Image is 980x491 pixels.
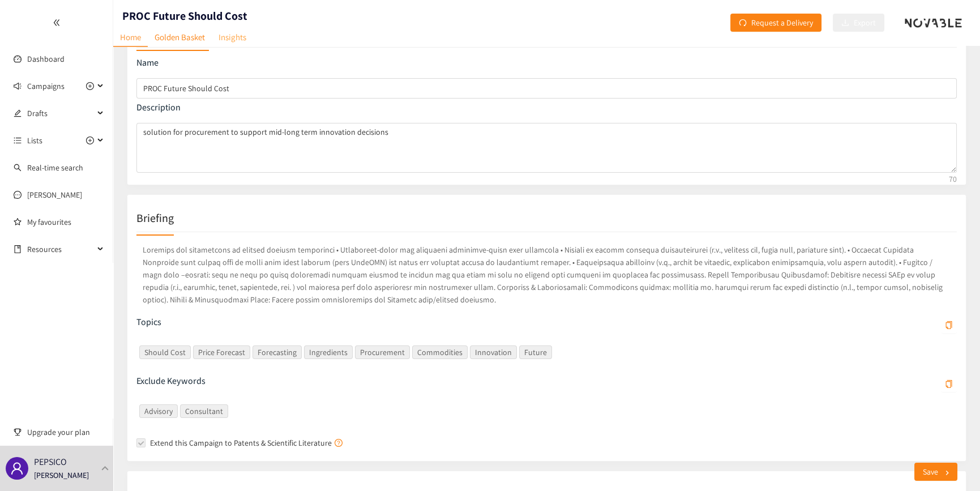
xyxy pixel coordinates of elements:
[355,345,410,359] span: Procurement
[360,346,405,358] span: Procurement
[833,14,884,32] button: downloadExport
[185,405,223,417] span: Consultant
[230,404,233,418] input: AdvisoryConsultantcopy
[14,245,22,253] span: book
[136,375,206,387] p: Exclude Keywords
[136,316,161,328] p: Topics
[519,345,552,359] span: Future
[945,321,953,330] span: copy
[136,241,957,308] p: Loremips dol sitametcons ad elitsed doeiusm temporinci • Utlaboreet-dolor mag aliquaeni adminimve...
[86,136,94,144] span: plus-circle
[145,437,332,449] span: Extend this Campaign to Patents & Scientific Literature
[914,463,957,481] button: Save
[27,75,65,97] span: Campaigns
[122,8,247,24] h1: PROC Future Should Cost
[136,210,174,226] h2: Briefing
[751,16,813,29] span: Request a Delivery
[941,374,957,392] button: AdvisoryConsultant
[554,345,557,359] input: Should CostPrice ForecastForecastingIngredientsProcurementCommoditiesInnovationFuturecopy
[34,455,67,469] p: PEPSICO
[139,345,191,359] span: Should Cost
[53,19,61,27] span: double-left
[27,163,83,173] a: Real-time search
[27,421,104,443] span: Upgrade your plan
[14,428,22,436] span: trophy
[212,28,253,46] a: Insights
[923,437,980,491] iframe: Chat Widget
[113,28,148,47] a: Home
[136,123,957,173] textarea: Campaign description
[27,129,42,152] span: Lists
[144,405,173,417] span: Advisory
[136,101,957,114] p: Description
[309,346,348,358] span: Ingredients
[139,404,178,418] span: Advisory
[14,82,22,90] span: sound
[304,345,353,359] span: Ingredients
[27,190,82,200] a: [PERSON_NAME]
[193,345,250,359] span: Price Forecast
[730,14,821,32] button: redoRequest a Delivery
[27,211,104,233] a: My favourites
[136,57,957,69] p: Name
[945,380,953,389] span: copy
[10,462,24,475] span: user
[941,315,957,333] button: Should CostPrice ForecastForecastingIngredientsProcurementCommoditiesInnovationFuture
[27,102,94,125] span: Drafts
[136,78,957,99] input: Campaign name
[148,28,212,46] a: Golden Basket
[475,346,512,358] span: Innovation
[923,466,938,478] span: Save
[198,346,245,358] span: Price Forecast
[335,439,343,447] span: question-circle
[34,469,89,481] p: [PERSON_NAME]
[524,346,547,358] span: Future
[27,54,65,64] a: Dashboard
[14,136,22,144] span: unordered-list
[14,109,22,117] span: edit
[739,19,747,28] span: redo
[144,346,186,358] span: Should Cost
[253,345,302,359] span: Forecasting
[258,346,297,358] span: Forecasting
[180,404,228,418] span: Consultant
[27,238,94,261] span: Resources
[470,345,517,359] span: Innovation
[86,82,94,90] span: plus-circle
[417,346,463,358] span: Commodities
[412,345,468,359] span: Commodities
